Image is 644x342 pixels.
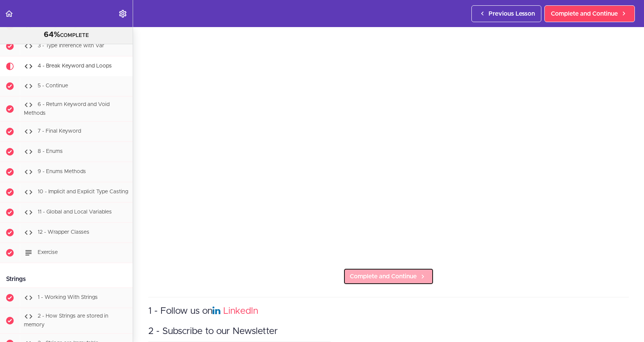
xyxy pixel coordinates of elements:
[38,83,68,88] span: 5 - Continue
[489,9,535,18] span: Previous Lesson
[38,169,86,175] span: 9 - Enums Methods
[38,250,58,255] span: Exercise
[343,268,434,285] a: Complete and Continue
[24,314,108,328] span: 2 - How Strings are stored in memory
[544,5,635,22] a: Complete and Continue
[148,305,629,318] h3: 1 - Follow us on
[5,9,14,18] svg: Back to course curriculum
[551,9,618,18] span: Complete and Continue
[10,30,123,40] div: COMPLETE
[223,307,258,316] a: LinkedIn
[148,325,629,338] h3: 2 - Subscribe to our Newsletter
[38,210,112,215] span: 11 - Global and Local Variables
[38,63,112,69] span: 4 - Break Keyword and Loops
[24,102,109,116] span: 6 - Return Keyword and Void Methods
[38,149,63,154] span: 8 - Enums
[350,272,417,281] span: Complete and Continue
[471,5,541,22] a: Previous Lesson
[38,129,81,134] span: 7 - Final Keyword
[38,230,89,235] span: 12 - Wrapper Classes
[44,31,60,39] span: 64%
[38,295,98,300] span: 1 - Working With Strings
[38,43,104,48] span: 3 - Type Inference with Var
[38,189,128,195] span: 10 - Implicit and Explicit Type Casting
[118,9,127,18] svg: Settings Menu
